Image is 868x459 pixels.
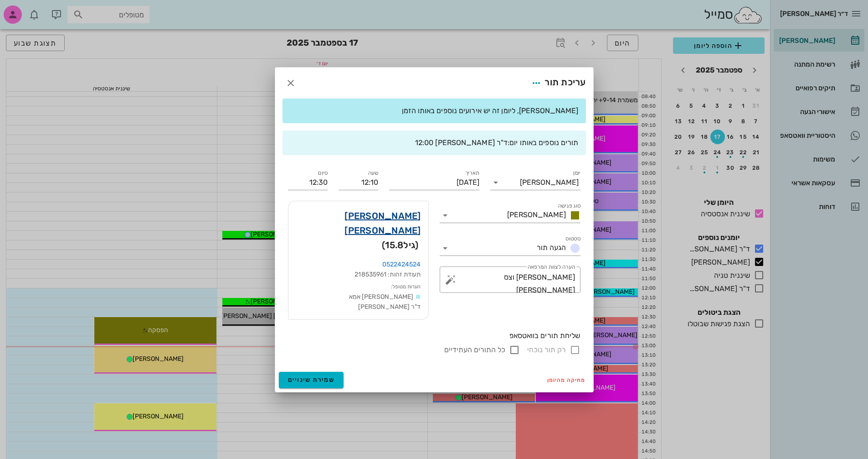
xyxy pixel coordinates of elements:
[296,209,421,238] a: [PERSON_NAME] [PERSON_NAME]
[490,175,580,190] div: יומן[PERSON_NAME]
[507,210,566,219] span: [PERSON_NAME]
[558,203,580,209] label: סוג פגישה
[279,372,344,388] button: שמירת שינויים
[537,243,566,252] span: הגעה תור
[296,270,421,280] div: תעודת זהות: 218535961
[573,170,580,177] label: יומן
[382,261,421,268] a: 0522424524
[528,75,586,91] div: עריכת תור
[402,106,578,115] span: [PERSON_NAME], ליומן זה יש אירועים נוספים באותו הזמן
[520,178,579,187] div: [PERSON_NAME]
[288,331,580,341] div: שליחת תורים בוואטסאפ
[547,377,586,383] span: מחיקה מהיומן
[288,376,335,384] span: שמירת שינויים
[440,241,580,256] div: סטטוסהגעה תור
[465,170,479,177] label: תאריך
[349,293,421,311] span: [PERSON_NAME] אמא ד"ר [PERSON_NAME]
[318,170,328,177] label: סיום
[565,235,580,242] label: סטטוס
[290,138,579,148] div: תורים נוספים באותו יום:
[368,170,378,177] label: שעה
[544,374,590,386] button: מחיקה מהיומן
[415,138,508,147] span: ד"ר [PERSON_NAME] 12:00
[382,238,418,252] span: (גיל )
[391,284,421,290] small: הערות מטופל:
[527,264,575,271] label: הערה לצוות המרפאה
[385,240,403,250] span: 15.8
[444,345,505,355] label: כל התורים העתידיים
